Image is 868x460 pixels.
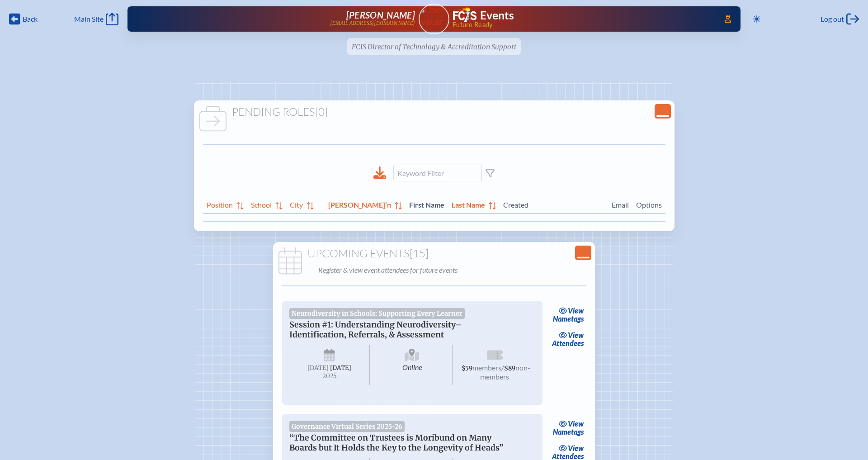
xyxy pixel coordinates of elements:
[289,320,462,340] span: Session #1: Understanding Neurodiversity–Identification, Referrals, & Assessment
[297,373,363,379] span: 2025
[198,106,671,119] h1: Pending Roles
[346,9,415,20] span: [PERSON_NAME]
[23,14,38,24] span: Back
[568,444,584,452] span: view
[74,13,118,25] a: Main Site
[307,364,329,372] span: [DATE]
[568,306,584,315] span: view
[480,10,514,21] h1: Events
[472,363,501,372] span: members
[315,105,328,119] span: [0]
[568,331,584,339] span: view
[289,433,503,453] span: “The Committee on Trustees is Moribund on Many Boards but It Holds the Key to the Longevity of He...
[328,199,391,209] span: [PERSON_NAME]’n
[393,165,482,181] input: Keyword Filter
[410,247,429,260] span: [15]
[821,14,844,24] span: Log out
[373,166,386,180] div: Download to CSV
[290,199,303,209] span: City
[550,329,586,350] a: viewAttendees
[251,199,272,209] span: School
[318,264,590,276] p: Register & view event attendees for future events
[453,7,712,28] div: FCIS Events — Future ready
[453,22,712,28] span: Future Ready
[419,4,449,34] a: User Avatar
[415,3,453,27] img: User Avatar
[453,7,476,22] img: Florida Council of Independent Schools
[551,304,586,325] a: viewNametags
[409,199,444,209] span: First Name
[612,199,629,209] span: Email
[289,421,405,432] span: Governance Virtual Series 2025-26
[503,199,604,209] span: Created
[453,7,514,24] a: FCIS LogoEvents
[330,364,351,372] span: [DATE]
[452,199,485,209] span: Last Name
[501,363,504,372] span: /
[289,308,465,319] span: Neurodiversity in Schools: Supporting Every Learner
[504,365,515,372] span: $89
[480,363,530,381] span: non-members
[551,417,586,438] a: viewNametags
[636,199,662,209] span: Options
[330,20,415,26] p: [EMAIL_ADDRESS][DOMAIN_NAME]
[372,345,453,385] span: Online
[207,199,233,209] span: Position
[156,10,415,28] a: [PERSON_NAME][EMAIL_ADDRESS][DOMAIN_NAME]
[74,14,104,24] span: Main Site
[277,247,592,260] h1: Upcoming Events
[462,365,472,372] span: $59
[568,419,584,428] span: view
